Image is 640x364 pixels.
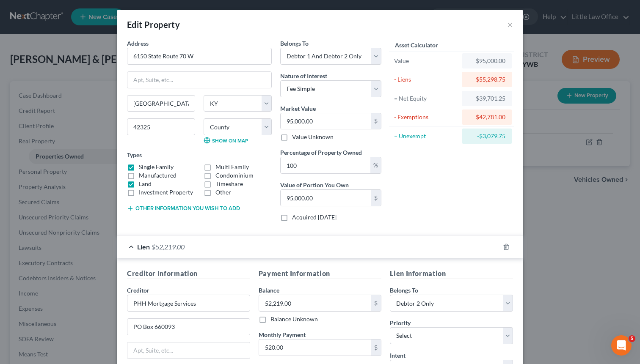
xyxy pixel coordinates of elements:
label: Balance [259,286,279,295]
span: Address [127,40,149,47]
div: Edit Property [127,19,180,30]
span: 5 [629,335,635,342]
label: Manufactured [139,171,177,180]
input: Enter address... [127,319,250,335]
iframe: Intercom live chat [611,335,632,356]
label: Multi Family [215,163,249,171]
div: $ [371,295,381,311]
label: Single Family [139,163,174,171]
input: Apt, Suite, etc... [127,342,250,359]
input: 0.00 [281,190,371,206]
div: $ [371,190,381,206]
input: 0.00 [281,113,371,129]
div: Value [394,57,458,65]
input: Enter address... [127,48,271,64]
input: 0.00 [259,339,371,356]
div: - Liens [394,75,458,84]
input: Enter city... [127,96,195,112]
div: - Exemptions [394,113,458,121]
label: Types [127,151,142,159]
span: Belongs To [390,287,418,294]
label: Asset Calculator [395,41,438,49]
input: Enter zip... [127,118,195,135]
div: = Net Equity [394,94,458,103]
label: Other [215,188,231,197]
span: Lien [137,243,150,251]
div: -$3,079.75 [469,132,505,140]
label: Balance Unknown [270,315,318,323]
input: 0.00 [259,295,371,311]
label: Monthly Payment [259,330,306,339]
div: = Unexempt [394,132,458,140]
div: $55,298.75 [469,75,505,84]
button: Other information you wish to add [127,205,240,212]
div: $39,701.25 [469,94,505,103]
input: 0.00 [281,157,370,173]
div: $ [371,339,381,356]
h5: Payment Information [259,268,382,279]
input: Search creditor by name... [127,295,250,312]
span: $52,219.00 [152,243,185,251]
h5: Creditor Information [127,268,250,279]
h5: Lien Information [390,268,513,279]
div: $95,000.00 [469,57,505,65]
label: Land [139,180,152,188]
div: $42,781.00 [469,113,505,121]
label: Timeshare [215,180,243,188]
span: Creditor [127,287,149,294]
label: Investment Property [139,188,193,197]
label: Acquired [DATE] [292,213,337,222]
span: Priority [390,319,411,326]
input: Apt, Suite, etc... [127,72,271,88]
div: $ [371,113,381,129]
button: × [507,19,513,30]
label: Percentage of Property Owned [280,148,362,157]
label: Market Value [280,104,316,113]
label: Intent [390,351,406,360]
label: Value Unknown [292,133,334,141]
label: Condominium [215,171,254,180]
label: Value of Portion You Own [280,181,349,189]
label: Nature of Interest [280,71,327,80]
span: Belongs To [280,40,309,47]
div: % [370,157,381,173]
a: Show on Map [204,137,248,144]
